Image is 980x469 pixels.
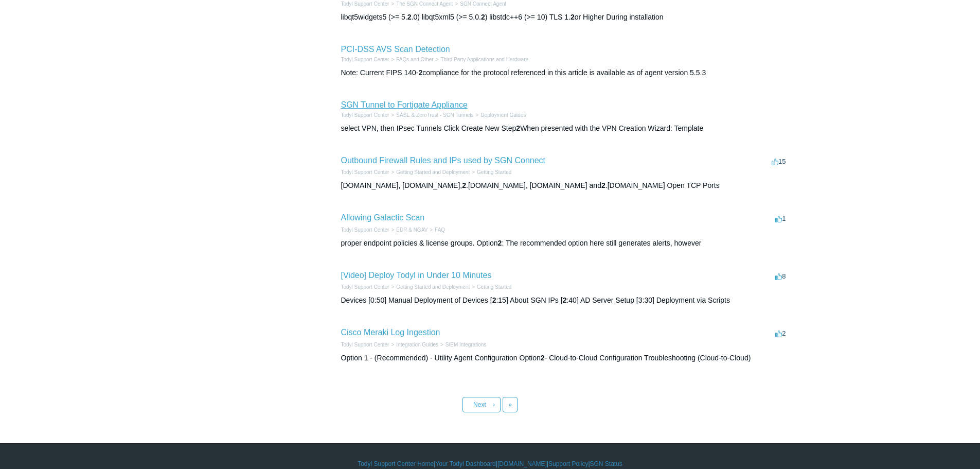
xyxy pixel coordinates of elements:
[427,226,445,234] li: FAQ
[389,168,470,176] li: Getting Started and Deployment
[396,57,433,62] a: FAQs and Other
[462,181,466,189] em: 2
[477,284,511,290] a: Getting Started
[389,226,427,234] li: EDR & NGAV
[341,328,440,337] a: Cisco Meraki Log Ingestion
[341,168,389,176] li: Todyl Support Center
[389,111,473,119] li: SASE & ZeroTrust - SGN Tunnels
[396,169,470,175] a: Getting Started and Deployment
[341,45,450,54] a: PCI-DSS AVS Scan Detection
[601,181,605,189] em: 2
[438,341,486,349] li: SIEM Integrations
[480,112,526,118] a: Deployment Guides
[396,342,438,348] a: Integration Guides
[440,57,528,62] a: Third Party Applications and Hardware
[470,168,511,176] li: Getting Started
[396,1,453,7] a: The SGN Connect Agent
[341,169,389,175] a: Todyl Support Center
[516,124,520,132] em: 2
[341,295,789,306] div: Devices [0:50] Manual Deployment of Devices [ :15] About SGN IPs [ :40] AD Server Setup [3:30] De...
[341,342,389,348] a: Todyl Support Center
[772,158,786,165] span: 15
[341,283,389,291] li: Todyl Support Center
[192,459,789,468] div: | | | |
[477,169,511,175] a: Getting Started
[396,284,470,290] a: Getting Started and Deployment
[434,56,528,63] li: Third Party Applications and Hardware
[563,296,567,304] em: 2
[341,111,389,119] li: Todyl Support Center
[481,13,485,21] em: 2
[341,67,789,78] div: Note: Current FIPS 140- compliance for the protocol referenced in this article is available as of...
[341,112,389,118] a: Todyl Support Center
[492,296,496,304] em: 2
[341,123,789,134] div: select VPN, then IPsec Tunnels Click Create New Step When presented with the VPN Creation Wizard:...
[341,1,389,7] a: Todyl Support Center
[341,353,789,363] div: Option 1 - (Recommended) - Utility Agent Configuration Option - Cloud-to-Cloud Configuration Trou...
[435,459,495,468] a: Your Todyl Dashboard
[396,227,427,233] a: EDR & NGAV
[341,180,789,191] div: [DOMAIN_NAME], [DOMAIN_NAME], .[DOMAIN_NAME], [DOMAIN_NAME] and .[DOMAIN_NAME] Open TCP Ports
[389,283,470,291] li: Getting Started and Deployment
[493,401,495,408] span: ›
[341,213,425,222] a: Allowing Galactic Scan
[341,271,492,280] a: [Video] Deploy Todyl in Under 10 Minutes
[473,401,486,408] span: Next
[396,112,473,118] a: SASE & ZeroTrust - SGN Tunnels
[446,342,486,348] a: SIEM Integrations
[341,100,468,109] a: SGN Tunnel to Fortigate Appliance
[460,1,506,7] a: SGN Connect Agent
[775,215,786,222] span: 1
[590,459,622,468] a: SGN Status
[341,156,546,165] a: Outbound Firewall Rules and IPs used by SGN Connect
[508,401,512,408] span: »
[775,329,786,337] span: 2
[462,397,501,412] a: Next
[341,238,789,249] div: proper endpoint policies & license groups. Option : The recommended option here still generates a...
[358,459,434,468] a: Todyl Support Center Home
[341,57,389,62] a: Todyl Support Center
[341,12,789,23] div: libqt5widgets5 (>= 5. .0) libqt5xml5 (>= 5.0. ) libstdc++6 (>= 10) TLS 1. or Higher During instal...
[571,13,575,21] em: 2
[435,227,445,233] a: FAQ
[497,459,547,468] a: [DOMAIN_NAME]
[548,459,588,468] a: Support Policy
[389,56,433,63] li: FAQs and Other
[341,56,389,63] li: Todyl Support Center
[474,111,526,119] li: Deployment Guides
[418,68,422,77] em: 2
[775,272,786,280] span: 8
[341,226,389,234] li: Todyl Support Center
[498,239,502,247] em: 2
[389,341,438,349] li: Integration Guides
[541,354,545,362] em: 2
[341,227,389,233] a: Todyl Support Center
[407,13,412,21] em: 2
[341,284,389,290] a: Todyl Support Center
[470,283,511,291] li: Getting Started
[341,341,389,349] li: Todyl Support Center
